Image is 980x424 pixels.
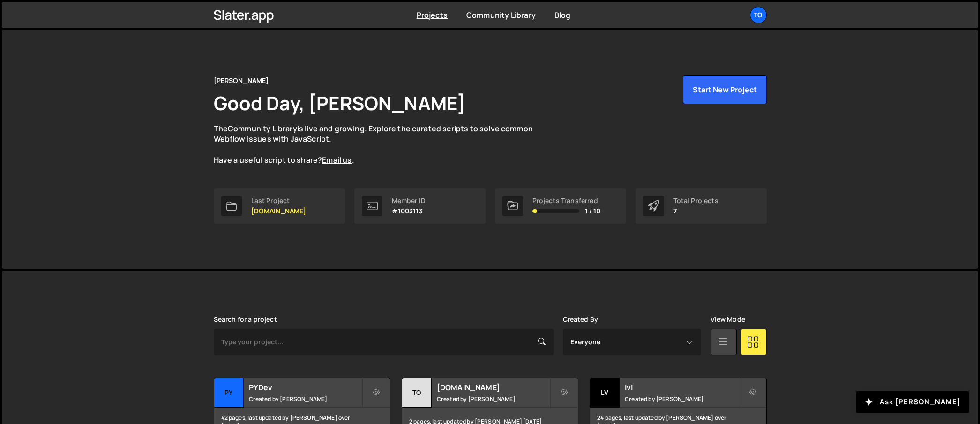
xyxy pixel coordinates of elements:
small: Created by [PERSON_NAME] [625,395,738,403]
h2: lvl [625,382,738,393]
div: Projects Transferred [532,197,601,204]
span: 1 / 10 [585,207,601,215]
h1: Good Day, [PERSON_NAME] [214,90,466,116]
a: Projects [417,10,448,20]
small: Created by [PERSON_NAME] [437,395,550,403]
a: Email us [322,155,352,165]
button: Start New Project [683,75,767,104]
div: Last Project [251,197,307,204]
div: Total Projects [673,197,718,204]
small: Created by [PERSON_NAME] [249,395,362,403]
p: #1003113 [392,207,426,215]
label: View Mode [711,316,745,323]
div: lv [590,378,620,408]
div: Member ID [392,197,426,204]
label: Search for a project [214,316,277,323]
p: The is live and growing. Explore the curated scripts to solve common Webflow issues with JavaScri... [214,123,551,166]
p: [DOMAIN_NAME] [251,207,307,215]
a: To [750,7,767,23]
a: Last Project [DOMAIN_NAME] [214,188,345,224]
div: to [402,378,432,408]
h2: PYDev [249,382,362,393]
div: [PERSON_NAME] [214,75,269,86]
a: Community Library [466,10,536,20]
input: Type your project... [214,329,554,355]
div: PY [214,378,244,408]
a: Community Library [228,123,297,134]
a: Blog [554,10,571,20]
h2: [DOMAIN_NAME] [437,382,550,393]
label: Created By [563,316,598,323]
p: 7 [673,207,718,215]
button: Ask [PERSON_NAME] [856,391,969,413]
